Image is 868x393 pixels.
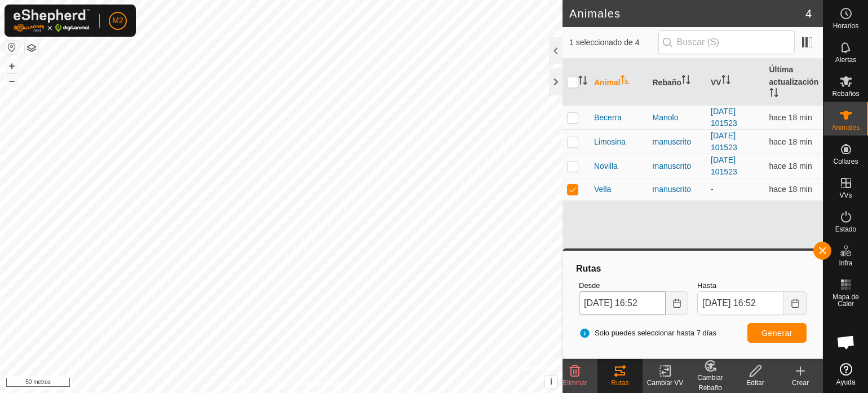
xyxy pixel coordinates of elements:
button: Generar [747,323,807,343]
font: 1 seleccionado de 4 [569,38,640,47]
a: Ayuda [823,359,868,390]
font: hace 18 min [769,161,812,171]
font: Animales [832,124,860,132]
font: Horarios [833,22,858,30]
font: hace 18 min [769,137,812,146]
font: Rebaño [653,78,681,87]
p-sorticon: Activar para ordenar [578,77,587,86]
font: Collares [833,158,858,165]
font: Política de Privacidad [223,379,288,387]
a: [DATE] 101523 [711,107,737,128]
p-sorticon: Activar para ordenar [721,77,730,86]
font: 4 [805,7,812,20]
font: Cambiar Rebaño [697,374,723,392]
button: + [5,59,19,73]
font: Rutas [611,379,628,387]
font: hace 18 min [769,113,812,122]
a: [DATE] 101523 [711,131,737,152]
img: Logotipo de Gallagher [14,9,90,32]
p-sorticon: Activar para ordenar [621,77,630,86]
font: Animal [594,78,621,87]
font: Infra [839,259,852,267]
p-sorticon: Activar para ordenar [769,90,778,99]
span: 12 de octubre de 2025, 16:33 [769,185,812,194]
font: M2 [112,16,123,25]
font: Generar [761,329,792,338]
button: – [5,74,19,88]
button: Capas del Mapa [25,41,38,55]
font: manuscrito [653,137,691,146]
font: Desde [579,281,600,290]
font: Novilla [594,161,618,171]
span: 12 de octubre de 2025, 16:33 [769,161,812,171]
font: Crear [792,379,809,387]
font: Rebaños [832,90,859,98]
font: hace 18 min [769,185,812,194]
font: Vella [594,185,611,194]
button: Elija fecha [784,291,807,315]
input: Buscar (S) [658,30,795,54]
a: Política de Privacidad [223,378,288,388]
font: Cambiar VV [647,379,684,387]
font: Última actualización [769,65,819,86]
font: Eliminar [563,379,587,387]
font: Contáctenos [302,379,339,387]
font: Hasta [697,281,716,290]
font: Mapa de Calor [832,293,859,308]
font: Manolo [653,113,679,122]
div: Chat abierto [829,325,863,359]
a: Contáctenos [302,378,339,388]
a: [DATE] 101523 [711,155,737,176]
p-sorticon: Activar para ordenar [681,77,690,86]
font: Ayuda [836,378,856,386]
font: Limosina [594,137,626,146]
font: + [9,60,15,72]
font: Alertas [835,56,856,64]
button: Elija fecha [666,291,688,315]
span: 12 de octubre de 2025, 16:33 [769,113,812,122]
font: i [550,377,552,386]
font: VV [711,78,721,87]
span: 12 de octubre de 2025, 16:33 [769,137,812,146]
font: manuscrito [653,161,691,171]
font: Editar [746,379,764,387]
font: Solo puedes seleccionar hasta 7 días [595,329,716,337]
font: manuscrito [653,185,691,194]
font: Rutas [576,264,601,273]
font: – [9,75,15,86]
font: Becerra [594,113,622,122]
button: i [545,375,557,388]
font: Animales [569,7,621,20]
font: Estado [835,225,856,233]
font: VVs [839,191,852,199]
button: Restablecer Mapa [5,41,19,54]
font: - [711,185,714,194]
